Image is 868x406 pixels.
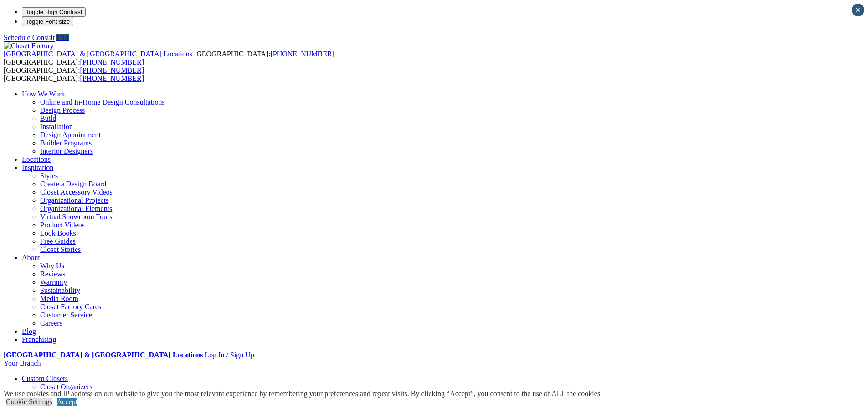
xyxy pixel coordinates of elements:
a: Customer Service [40,311,92,319]
a: [PHONE_NUMBER] [80,58,144,66]
a: Look Books [40,229,76,237]
a: Reviews [40,270,65,278]
a: Sustainability [40,286,80,294]
a: Design Appointment [40,131,101,139]
a: [PHONE_NUMBER] [80,66,144,74]
a: Product Videos [40,221,85,229]
a: Warranty [40,278,67,286]
span: [GEOGRAPHIC_DATA] & [GEOGRAPHIC_DATA] Locations [4,50,192,58]
a: Call [56,34,69,41]
a: How We Work [22,90,65,98]
a: Closet Factory Cares [40,303,101,311]
button: Close [852,4,864,16]
a: Media Room [40,295,78,302]
a: Accept [57,398,77,406]
span: [GEOGRAPHIC_DATA]: [GEOGRAPHIC_DATA]: [4,66,144,82]
a: Why Us [40,262,64,270]
a: Closet Accessory Videos [40,188,113,196]
a: Closet Stories [40,246,81,253]
a: Blog [22,327,36,335]
span: [GEOGRAPHIC_DATA]: [GEOGRAPHIC_DATA]: [4,50,334,66]
span: Toggle High Contrast [26,9,82,15]
a: Closet Organizers [40,383,92,391]
a: [PHONE_NUMBER] [80,75,144,82]
a: Create a Design Board [40,180,106,188]
a: Cookie Settings [6,398,52,406]
a: Locations [22,155,51,163]
a: Organizational Projects [40,196,108,204]
a: [GEOGRAPHIC_DATA] & [GEOGRAPHIC_DATA] Locations [4,50,194,58]
div: We use cookies and IP address on our website to give you the most relevant experience by remember... [4,390,602,398]
a: Your Branch [4,359,41,367]
a: Careers [40,319,62,327]
a: Organizational Elements [40,205,112,212]
a: [PHONE_NUMBER] [270,50,334,58]
span: Toggle Font size [26,18,70,25]
a: Interior Designers [40,147,93,155]
a: Online and In-Home Design Consultations [40,98,165,106]
a: Custom Closets [22,375,68,382]
a: Franchising [22,336,56,343]
button: Toggle Font size [22,17,73,26]
a: Builder Programs [40,139,92,147]
a: Styles [40,172,58,180]
button: Toggle High Contrast [22,7,86,17]
a: Log In / Sign Up [205,351,254,359]
a: About [22,254,40,261]
a: Design Process [40,106,85,114]
a: Inspiration [22,164,53,171]
a: Free Guides [40,237,76,245]
a: Schedule Consult [4,34,55,41]
img: Closet Factory [4,42,54,50]
a: Installation [40,123,73,130]
a: [GEOGRAPHIC_DATA] & [GEOGRAPHIC_DATA] Locations [4,351,203,359]
a: Virtual Showroom Tours [40,213,113,221]
a: Build [40,115,56,122]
